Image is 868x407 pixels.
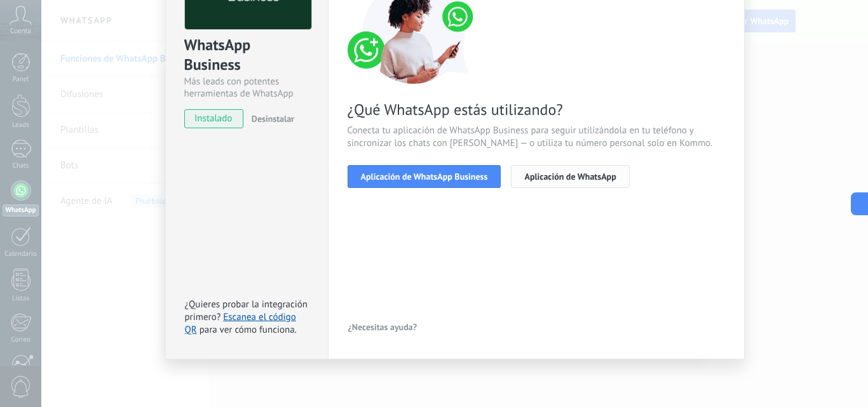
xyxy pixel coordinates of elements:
span: ¿Quieres probar la integración primero? [185,298,308,323]
span: ¿Qué WhatsApp estás utilizando? [348,100,725,119]
span: Conecta tu aplicación de WhatsApp Business para seguir utilizándola en tu teléfono y sincronizar ... [348,124,725,150]
button: Aplicación de WhatsApp [511,165,629,188]
span: para ver cómo funciona. [200,324,297,336]
button: Aplicación de WhatsApp Business [348,165,501,188]
span: Aplicación de WhatsApp Business [361,172,488,181]
button: ¿Necesitas ayuda? [348,317,418,337]
span: ¿Necesitas ayuda? [348,323,417,331]
div: Más leads con potentes herramientas de WhatsApp [184,76,309,100]
button: Desinstalar [247,109,294,128]
div: WhatsApp Business [184,35,309,76]
span: Aplicación de WhatsApp [524,172,616,181]
span: instalado [185,109,243,128]
span: Desinstalar [252,113,294,124]
a: Escanea el código QR [185,311,296,336]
